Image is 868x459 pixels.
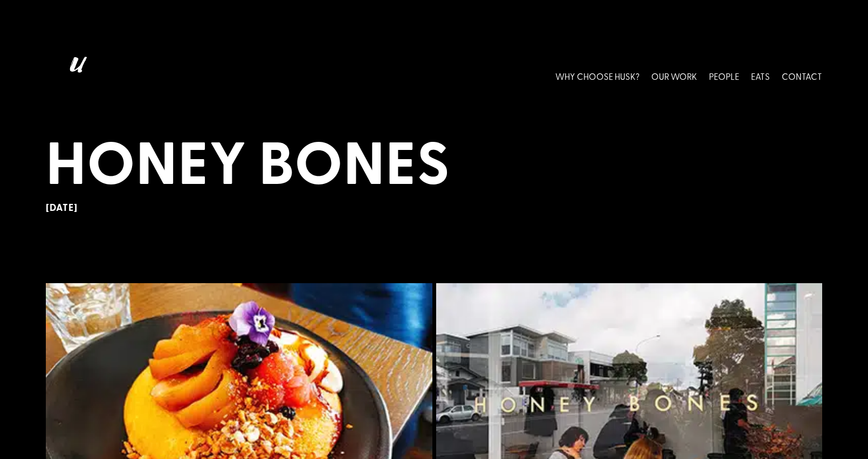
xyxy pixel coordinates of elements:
h1: HONEY BONES [46,125,822,202]
h6: [DATE] [46,202,822,214]
a: WHY CHOOSE HUSK? [555,52,639,100]
img: Husk logo [46,52,105,100]
a: OUR WORK [651,52,697,100]
a: EATS [751,52,770,100]
a: CONTACT [782,52,822,100]
a: PEOPLE [709,52,739,100]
